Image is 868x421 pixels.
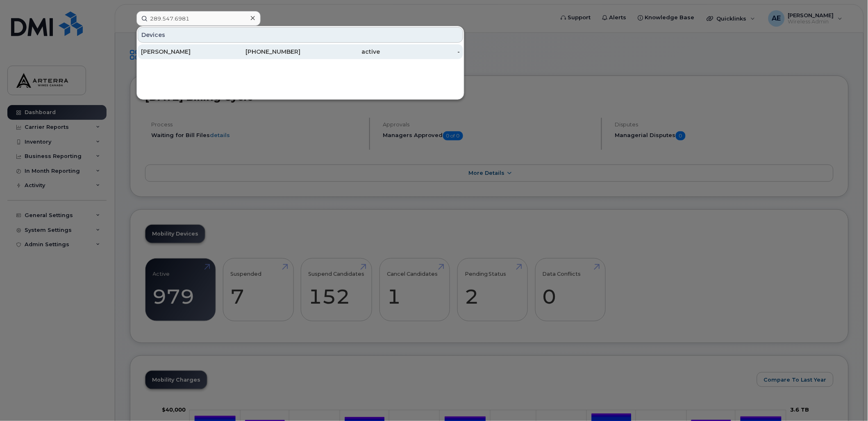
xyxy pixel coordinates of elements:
[221,48,301,56] div: [PHONE_NUMBER]
[380,48,460,56] div: -
[141,48,221,56] div: [PERSON_NAME]
[300,48,380,56] div: active
[138,44,463,59] a: [PERSON_NAME][PHONE_NUMBER]active-
[138,27,463,43] div: Devices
